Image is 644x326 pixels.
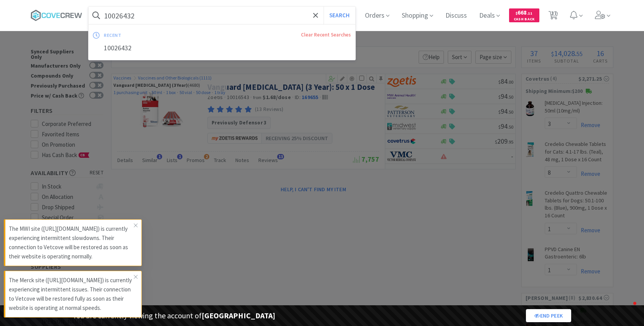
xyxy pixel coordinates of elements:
[9,276,134,313] p: The Merck site ([URL][DOMAIN_NAME]) is currently experiencing intermittent issues. Their connecti...
[202,311,275,320] strong: [GEOGRAPHIC_DATA]
[526,309,571,322] a: End Peek
[104,29,211,41] div: recent
[73,309,275,322] p: You are currently viewing the account of
[89,41,355,55] div: 10026432
[301,31,351,38] a: Clear Recent Searches
[516,9,532,16] span: 668
[442,12,470,19] a: Discuss
[516,11,517,16] span: $
[527,11,532,16] span: . 11
[509,5,539,26] a: $668.11Cash Back
[89,7,355,24] input: Search by item, sku, manufacturer, ingredient, size...
[545,13,561,20] a: 37
[324,7,355,24] button: Search
[9,224,134,261] p: The MWI site ([URL][DOMAIN_NAME]) is currently experiencing intermittent slowdowns. Their connect...
[618,300,636,318] iframe: Intercom live chat
[514,17,535,22] span: Cash Back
